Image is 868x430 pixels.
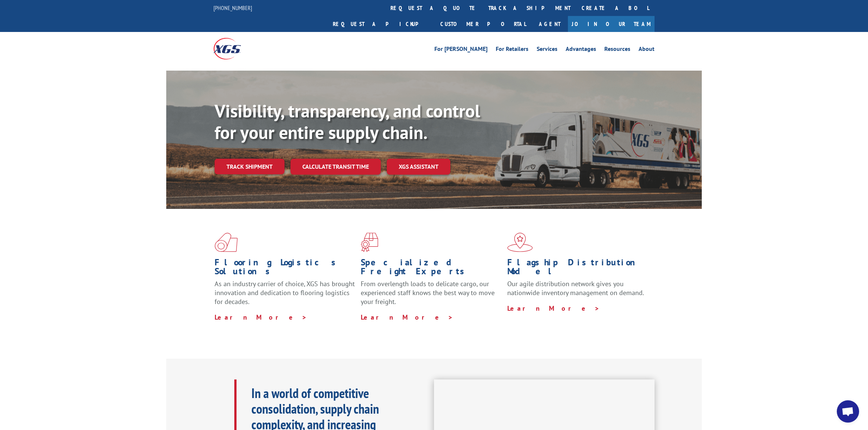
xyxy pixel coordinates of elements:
a: Request a pickup [327,16,435,32]
a: About [639,46,655,54]
a: XGS ASSISTANT [387,159,450,175]
span: As an industry carrier of choice, XGS has brought innovation and dedication to flooring logistics... [215,279,355,306]
img: xgs-icon-flagship-distribution-model-red [507,233,533,252]
h1: Specialized Freight Experts [361,258,501,279]
div: Open chat [837,400,859,423]
b: Visibility, transparency, and control for your entire supply chain. [215,99,480,144]
h1: Flagship Distribution Model [507,258,648,279]
a: Agent [531,16,568,32]
p: From overlength loads to delicate cargo, our experienced staff knows the best way to move your fr... [361,279,501,313]
a: [PHONE_NUMBER] [213,4,252,12]
img: xgs-icon-total-supply-chain-intelligence-red [215,233,238,252]
a: For Retailers [496,46,528,54]
img: xgs-icon-focused-on-flooring-red [361,233,378,252]
h1: Flooring Logistics Solutions [215,258,355,279]
a: Advantages [566,46,596,54]
a: Join Our Team [568,16,655,32]
a: Services [537,46,557,54]
span: Our agile distribution network gives you nationwide inventory management on demand. [507,279,644,297]
a: Resources [604,46,630,54]
a: Learn More > [215,313,307,321]
a: For [PERSON_NAME] [434,46,488,54]
a: Calculate transit time [290,159,381,175]
a: Customer Portal [435,16,531,32]
a: Learn More > [361,313,453,321]
a: Learn More > [507,304,600,313]
a: Track shipment [215,159,284,174]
